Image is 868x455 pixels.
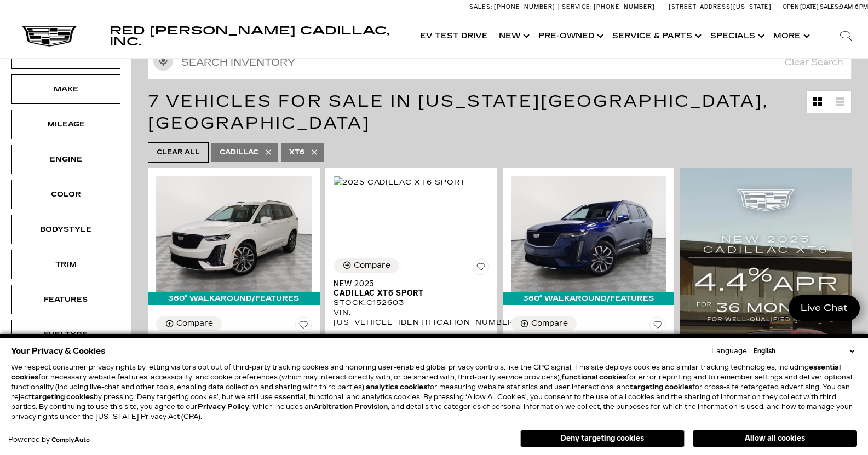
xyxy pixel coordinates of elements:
[789,295,860,321] a: Live Chat
[561,373,626,381] strong: functional cookies
[11,74,120,104] div: MakeMake
[11,285,120,314] div: FeaturesFeatures
[148,292,320,304] div: 360° WalkAround/Features
[503,292,675,304] div: 360° WalkAround/Features
[511,176,666,293] img: 2024 Cadillac XT6 Sport
[334,176,466,188] img: 2025 Cadillac XT6 Sport
[669,3,772,10] a: [STREET_ADDRESS][US_STATE]
[38,188,93,200] div: Color
[520,430,685,447] button: Deny targeting cookies
[493,14,533,58] a: New
[148,91,768,133] span: 7 Vehicles for Sale in [US_STATE][GEOGRAPHIC_DATA], [GEOGRAPHIC_DATA]
[334,279,481,289] span: New 2025
[473,258,489,279] button: Save Vehicle
[157,146,200,159] span: Clear All
[38,118,93,130] div: Mileage
[176,319,213,329] div: Compare
[783,3,819,10] span: Open [DATE]
[38,153,93,165] div: Engine
[469,4,558,10] a: Sales: [PHONE_NUMBER]
[11,110,120,139] div: MileageMileage
[751,346,857,356] select: Language Select
[289,146,304,159] span: XT6
[38,83,93,95] div: Make
[11,320,120,349] div: FueltypeFueltype
[11,215,120,244] div: BodystyleBodystyle
[594,3,655,10] span: [PHONE_NUMBER]
[11,362,857,422] p: We respect consumer privacy rights by letting visitors opt out of third-party tracking cookies an...
[11,145,120,174] div: EngineEngine
[22,26,77,47] img: Cadillac Dark Logo with Cadillac White Text
[711,348,749,354] div: Language:
[313,403,388,411] strong: Arbitration Provision
[156,316,222,331] button: Compare Vehicle
[533,14,607,58] a: Pre-Owned
[38,258,93,270] div: Trim
[11,180,120,209] div: ColorColor
[607,14,705,58] a: Service & Parts
[38,293,93,306] div: Features
[198,403,249,411] a: Privacy Policy
[220,146,258,159] span: Cadillac
[562,3,592,10] span: Service:
[469,3,492,10] span: Sales:
[494,3,555,10] span: [PHONE_NUMBER]
[11,250,120,279] div: TrimTrim
[649,316,666,337] button: Save Vehicle
[148,45,852,79] input: Search Inventory
[630,383,692,391] strong: targeting cookies
[11,343,106,359] span: Your Privacy & Cookies
[366,383,427,391] strong: analytics cookies
[511,316,577,331] button: Compare Vehicle
[38,329,93,341] div: Fueltype
[156,176,312,293] img: 2025 Cadillac XT6 Sport
[334,308,489,327] div: VIN: [US_VEHICLE_IDENTIFICATION_NUMBER]
[110,25,404,47] a: Red [PERSON_NAME] Cadillac, Inc.
[354,261,390,270] div: Compare
[820,3,840,10] span: Sales:
[705,14,768,58] a: Specials
[768,14,813,58] button: More
[531,319,568,329] div: Compare
[38,223,93,235] div: Bodystyle
[334,298,489,308] div: Stock : C152603
[795,302,853,314] span: Live Chat
[693,430,857,447] button: Allow all cookies
[8,436,90,444] div: Powered by
[110,24,389,48] span: Red [PERSON_NAME] Cadillac, Inc.
[51,437,90,444] a: ComplyAuto
[334,289,481,298] span: Cadillac XT6 Sport
[415,14,493,58] a: EV Test Drive
[295,316,312,337] button: Save Vehicle
[334,279,489,298] a: New 2025Cadillac XT6 Sport
[334,258,399,273] button: Compare Vehicle
[840,3,868,10] span: 9 AM-6 PM
[31,393,94,401] strong: targeting cookies
[558,4,658,10] a: Service: [PHONE_NUMBER]
[153,51,173,71] svg: Click to toggle on voice search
